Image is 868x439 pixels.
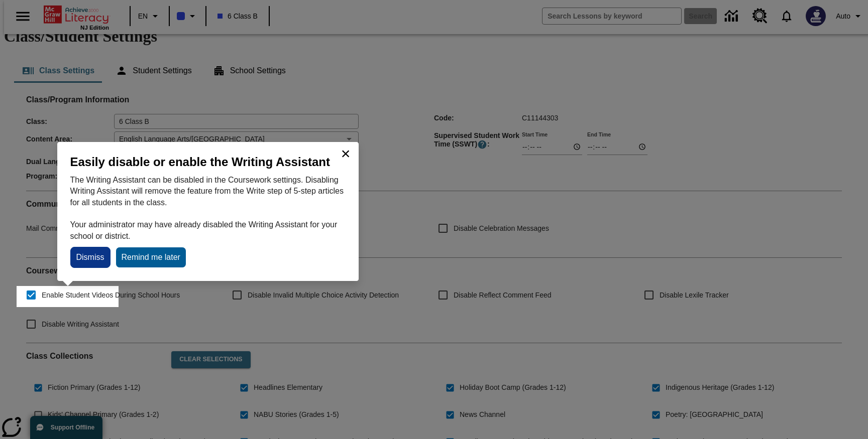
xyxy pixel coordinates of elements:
[70,155,330,169] strong: Easily disable or enable the Writing Assistant
[70,219,346,242] p: Your administrator may have already disabled the Writing Assistant for your school or district.
[116,247,186,268] button: Remind me later
[42,290,180,301] span: Enable Student Videos During School Hours
[26,266,842,335] div: Coursework
[341,145,351,162] button: Close
[70,175,346,208] p: The Writing Assistant can be disabled in the Coursework settings. Disabling Writing Assistant wil...
[70,247,111,268] button: Dismiss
